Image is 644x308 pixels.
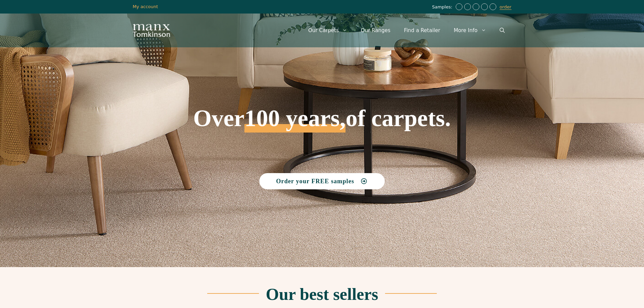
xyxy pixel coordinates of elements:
a: order [500,4,511,10]
a: More Info [447,20,493,41]
h2: Our best sellers [266,286,378,303]
span: 100 years, [244,112,345,133]
nav: Primary [302,20,511,41]
a: My account [133,4,158,9]
a: Find a Retailer [397,20,447,41]
h1: Over of carpets. [133,57,511,133]
span: Samples: [432,4,454,10]
span: Order your FREE samples [276,178,354,184]
a: Our Carpets [302,20,354,41]
a: Our Ranges [354,20,397,41]
a: Open Search Bar [493,20,511,41]
a: Order your FREE samples [259,173,385,189]
img: Manx Tomkinson [133,24,170,37]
